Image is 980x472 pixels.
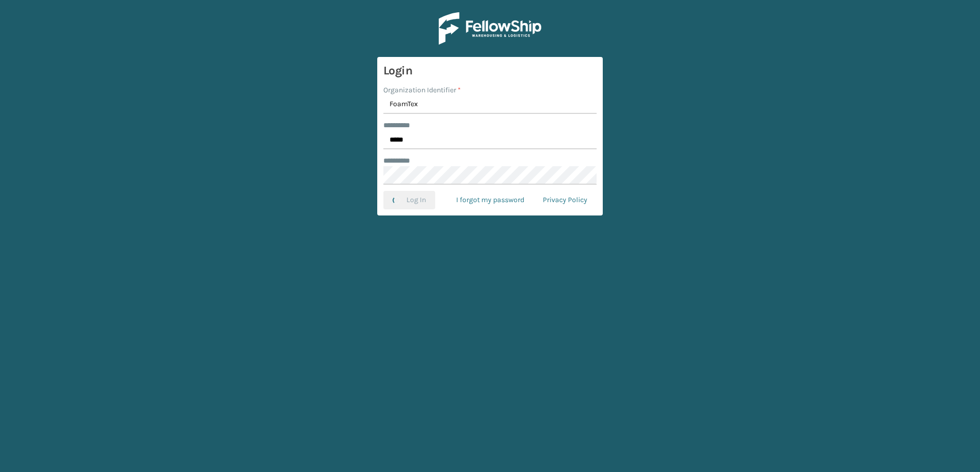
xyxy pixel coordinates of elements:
a: Privacy Policy [534,191,597,209]
h3: Login [383,63,597,78]
a: I forgot my password [447,191,534,209]
label: Organization Identifier [383,85,461,95]
img: Logo [439,12,541,45]
button: Log In [383,191,435,209]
